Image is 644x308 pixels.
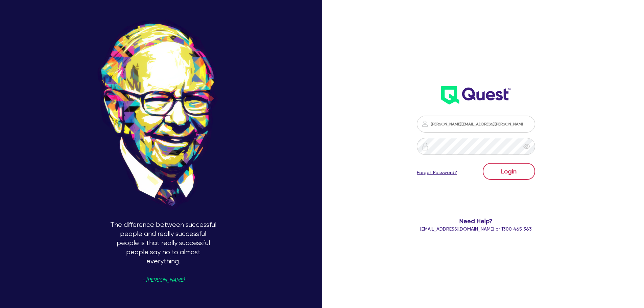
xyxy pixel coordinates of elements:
[421,120,429,128] img: icon-password
[523,143,530,150] span: eye
[441,86,510,104] img: wH2k97JdezQIQAAAABJRU5ErkJggg==
[417,116,535,133] input: Email address
[483,163,535,180] button: Login
[390,216,563,226] span: Need Help?
[420,226,532,232] span: or 1300 465 363
[421,142,429,150] img: icon-password
[420,226,494,232] a: [EMAIL_ADDRESS][DOMAIN_NAME]
[142,278,184,283] span: - [PERSON_NAME]
[417,169,457,176] a: Forgot Password?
